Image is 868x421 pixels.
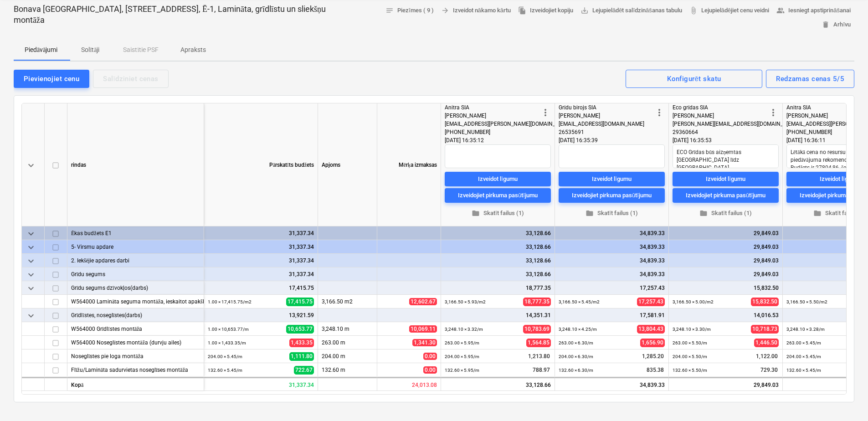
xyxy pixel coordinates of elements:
div: 204.00 m [318,349,377,363]
div: 26535691 [559,128,654,136]
span: keyboard_arrow_down [26,256,36,267]
small: 1.00 × 17,415.75 / m2 [208,299,252,304]
span: file_copy [518,6,526,15]
button: Izveidot līgumu [673,172,779,186]
span: save_alt [580,6,589,15]
button: Izveidojiet pirkuma pasūtījumu [445,188,551,203]
div: Apjoms [318,103,377,226]
span: 1,564.85 [526,339,551,347]
span: Skatīt failus (1) [676,208,775,219]
div: Konfigurēt skatu [667,73,721,85]
small: 3,166.50 × 5.50 / m2 [786,299,827,304]
div: 33,128.66 [445,240,551,254]
small: 204.00 × 5.95 / m [445,354,479,359]
p: Apraksts [180,45,206,55]
span: [PERSON_NAME][EMAIL_ADDRESS][DOMAIN_NAME] [673,121,800,127]
span: delete [822,21,830,29]
div: [PHONE_NUMBER] [445,128,540,136]
span: attach_file [689,6,698,15]
div: Redzamas cenas 5/5 [776,73,844,85]
div: 18,777.35 [445,281,551,295]
div: Izveidot līgumu [478,174,518,185]
div: Pārskatīts budžets [204,103,318,226]
div: Noseglīstes pie loga montāža [71,349,200,363]
span: Izveidojiet kopiju [518,5,573,16]
span: 1,285.20 [641,353,665,360]
span: 15,832.50 [751,298,779,306]
button: Izveidojiet kopiju [514,4,577,18]
a: Lejupielādēt salīdzināšanas tabulu [577,4,686,18]
div: Izveidot līgumu [592,174,632,185]
div: W564000 Lamināta seguma montāža, ieskaitot apakšklāju [71,295,200,308]
div: 29,849.03 [673,226,779,240]
small: 263.00 × 6.30 / m [559,340,593,345]
span: [EMAIL_ADDRESS][DOMAIN_NAME] [559,121,644,127]
div: 3,166.50 m2 [318,295,377,308]
span: 729.30 [760,366,779,374]
small: 1.00 × 1,433.35 / m [208,340,246,345]
button: Izveidojiet pirkuma pasūtījumu [559,188,665,203]
span: Piezīmes ( 9 ) [385,5,434,16]
div: Izveidojiet pirkuma pasūtījumu [572,190,652,201]
div: 17,581.91 [559,308,665,322]
button: Izveidot līgumu [445,172,551,186]
div: 34,839.33 [559,254,665,267]
span: keyboard_arrow_down [26,310,36,321]
small: 132.60 × 5.95 / m [445,368,479,373]
button: Konfigurēt skatu [626,70,762,88]
div: W564000 Grīdlīstes montāža [71,322,200,335]
button: Izveidojiet pirkuma pasūtījumu [673,188,779,203]
span: 835.38 [646,366,665,374]
span: 1,213.80 [527,353,551,360]
small: 263.00 × 5.50 / m [673,340,707,345]
div: Kopā [67,377,204,391]
small: 3,166.50 × 5.00 / m2 [673,299,714,304]
button: Arhīvu [818,18,854,32]
div: 2. Iekšējie apdares darbi [71,254,200,267]
div: Grīdu segums dzīvokļos(darbs) [71,281,200,294]
div: 24,013.08 [377,377,441,391]
button: Skatīt failus (1) [445,206,551,221]
span: 18,777.35 [523,298,551,306]
small: 3,248.10 × 4.25 / m [559,327,597,332]
div: Izveidojiet pirkuma pasūtījumu [458,190,538,201]
span: 1,446.50 [754,339,779,347]
small: 3,248.10 × 3.28 / m [786,327,825,332]
span: Arhīvu [822,20,851,30]
div: 29360664 [673,128,768,136]
div: [DATE] 16:35:12 [445,136,551,144]
div: 34,839.33 [559,240,665,254]
div: 5- Virsmu apdare [71,240,200,253]
small: 132.60 × 6.30 / m [559,368,593,373]
span: people_alt [776,6,785,15]
button: Skatīt failus (1) [673,206,779,221]
div: 29,849.03 [673,254,779,267]
span: more_vert [768,107,779,118]
span: arrow_forward [441,6,449,15]
span: more_vert [654,107,665,118]
small: 204.00 × 5.45 / m [208,354,242,359]
span: 10,069.11 [409,325,437,333]
div: Eco grīdas SIA [673,103,768,112]
div: 132.60 m [318,363,377,377]
div: 29,849.03 [673,240,779,254]
span: Lejupielādējiet cenu veidni [689,5,769,16]
span: keyboard_arrow_down [26,269,36,280]
div: Ēkas budžets E1 [71,226,200,240]
span: Iesniegt apstiprināšanai [776,5,851,16]
div: 31,337.34 [208,254,314,267]
div: Anitra SIA [445,103,540,112]
div: 33,128.66 [445,254,551,267]
small: 3,248.10 × 3.32 / m [445,327,483,332]
div: Izveidot līgumu [706,174,745,185]
div: 33,128.66 [445,267,551,281]
p: Solītāji [79,45,101,55]
div: Mērķa izmaksas [377,103,441,226]
div: 31,337.34 [208,267,314,281]
button: Izveidot nākamo kārtu [437,4,514,18]
p: Piedāvājumi [25,45,57,55]
span: [EMAIL_ADDRESS][PERSON_NAME][DOMAIN_NAME] [445,121,572,127]
span: 17,257.43 [637,298,665,306]
span: 17,415.75 [286,298,314,306]
span: Lejupielādēt salīdzināšanas tabulu [580,5,682,16]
